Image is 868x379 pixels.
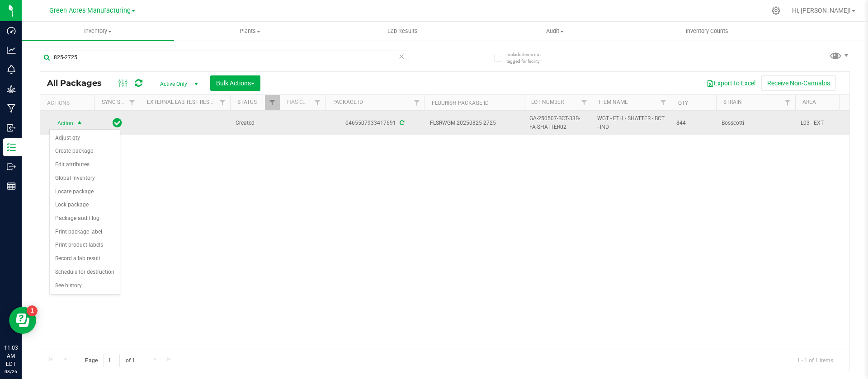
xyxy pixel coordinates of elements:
span: All Packages [47,78,111,88]
inline-svg: Outbound [7,162,16,171]
span: select [74,117,85,130]
span: Bosscotti [722,119,790,127]
a: Filter [310,95,325,110]
span: Page of 1 [77,354,142,368]
span: Bulk Actions [216,80,255,87]
span: Green Acres Manufacturing [49,7,131,14]
inline-svg: Monitoring [7,65,16,74]
inline-svg: Analytics [7,46,16,55]
button: Receive Non-Cannabis [761,75,836,91]
li: Package audit log [50,212,120,225]
li: Global inventory [50,172,120,185]
li: Schedule for destruction [50,266,120,279]
a: Lab Results [326,22,479,41]
a: Plants [174,22,326,41]
button: Export to Excel [701,75,761,91]
a: Inventory Counts [631,22,783,41]
a: External Lab Test Result [147,99,218,105]
span: WGT - ETH - SHATTER - BCT - IND [597,114,665,131]
input: Search Package ID, Item Name, SKU, Lot or Part Number... [40,51,409,64]
inline-svg: Inventory [7,143,16,152]
a: Filter [656,95,671,110]
button: Bulk Actions [210,75,260,91]
span: Clear [398,51,405,62]
a: Filter [265,95,280,110]
span: L03 - EXT [801,119,858,127]
inline-svg: Inbound [7,123,16,132]
span: 844 [676,119,711,127]
span: GA-250507-BCT-33B-FA-SHATTER02 [529,114,586,131]
a: Qty [678,100,688,106]
span: Lab Results [375,27,430,35]
span: In Sync [113,117,122,129]
a: Filter [215,95,230,110]
a: Filter [125,95,140,110]
li: Print product labels [50,239,120,252]
span: FLSRWGM-20250825-2725 [430,119,519,127]
span: 1 - 1 of 1 items [790,354,840,367]
span: Audit [479,27,631,35]
inline-svg: Reports [7,182,16,191]
span: Action [49,117,74,130]
li: Create package [50,145,120,158]
inline-svg: Grow [7,84,16,94]
a: Status [237,99,257,105]
iframe: Resource center unread badge [27,305,38,316]
inline-svg: Dashboard [7,26,16,35]
li: Print package label [50,225,120,239]
a: Strain [723,99,742,105]
th: Has COA [280,95,325,111]
p: 11:03 AM EDT [4,344,18,368]
a: Item Name [599,99,628,105]
span: Created [236,119,274,127]
a: Area [802,99,816,105]
input: 1 [104,354,120,368]
li: Locate package [50,185,120,199]
span: Sync from Compliance System [398,120,404,126]
a: Lot Number [531,99,564,105]
a: Flourish Package ID [432,100,489,106]
span: Inventory [22,27,174,35]
a: Filter [577,95,592,110]
li: Record a lab result [50,252,120,266]
span: Plants [175,27,326,35]
div: Manage settings [770,6,782,15]
li: Adjust qty [50,131,120,145]
iframe: Resource center [9,307,36,334]
a: Filter [780,95,795,110]
a: Sync Status [102,99,137,105]
p: 08/26 [4,368,18,375]
li: Lock package [50,198,120,212]
div: Actions [47,100,91,106]
li: Edit attributes [50,158,120,172]
inline-svg: Manufacturing [7,104,16,113]
span: Include items not tagged for facility [506,51,552,65]
div: 0465507933417691 [324,119,426,127]
span: Inventory Counts [674,27,741,35]
span: Hi, [PERSON_NAME]! [792,7,851,14]
a: Package ID [332,99,363,105]
li: See history [50,279,120,293]
a: Filter [410,95,425,110]
a: Inventory [22,22,174,41]
a: Audit [479,22,631,41]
